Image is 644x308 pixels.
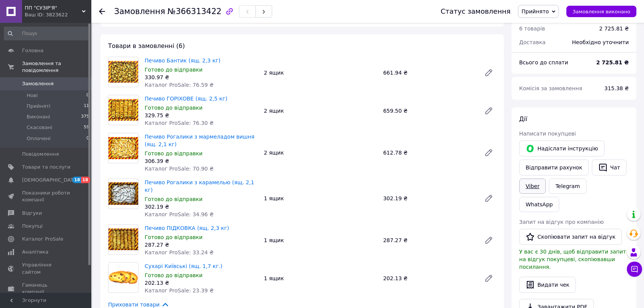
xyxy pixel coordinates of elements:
span: У вас є 30 днів, щоб відправити запит на відгук покупцеві, скопіювавши посилання. [519,249,626,270]
span: Повідомлення [22,151,59,158]
div: 287.27 ₴ [145,241,258,249]
span: 0 [86,135,89,142]
div: 202.13 ₴ [145,279,258,287]
span: 59 [84,124,89,131]
div: 302.19 ₴ [380,193,478,204]
div: 612.78 ₴ [380,147,478,158]
span: №366313422 [167,7,222,16]
a: WhatsApp [519,197,559,212]
span: Аналітика [22,249,48,255]
span: 18 [81,177,90,183]
a: Telegram [549,179,586,194]
span: Оплачені [27,135,51,142]
span: Показники роботи компанії [22,190,70,203]
span: Виконані [27,113,50,120]
button: Видати чек [519,277,576,293]
a: Печиво ПІДКОВКА (ящ. 2,3 кг) [145,225,229,231]
a: Редагувати [481,103,496,118]
span: 6 товарів [519,26,545,32]
a: Редагувати [481,233,496,248]
span: Прийняті [27,103,50,110]
div: 2 ящик [261,105,380,116]
a: Viber [519,179,546,194]
span: 0 [86,92,89,99]
span: Нові [27,92,38,99]
div: 330.97 ₴ [145,73,258,81]
span: Прийнято [521,8,549,14]
button: Відправити рахунок [519,160,589,176]
span: Дії [519,115,527,123]
span: Покупці [22,223,43,230]
div: Повернутися назад [99,8,105,15]
a: Печиво Рогалики з мармеладом вишня (ящ. 2,1 кг) [145,134,254,147]
span: Замовлення виконано [572,9,630,14]
span: Замовлення [22,80,54,87]
span: Каталог ProSale: 76.30 ₴ [145,120,214,126]
img: Печиво Рогалики з мармеладом вишня (ящ. 2,1 кг) [108,137,138,159]
div: 2 ящик [261,147,380,158]
span: Комісія за замовлення [519,85,582,91]
a: Редагувати [481,191,496,206]
span: Головна [22,47,43,54]
span: Товари в замовленні (6) [108,42,185,49]
img: Сухарі Київські (ящ. 1,7 кг.) [108,270,138,284]
div: 2 725.81 ₴ [599,25,629,32]
span: Замовлення [114,7,165,16]
img: Печиво ПІДКОВКА (ящ. 2,3 кг) [108,228,138,250]
span: Запит на відгук про компанію [519,219,604,225]
input: Пошук [4,27,90,40]
div: 306.39 ₴ [145,157,258,165]
span: 18 [72,177,81,183]
span: Замовлення та повідомлення [22,60,91,74]
span: Готово до відправки [145,272,202,278]
span: Готово до відправки [145,105,202,111]
img: Печиво Бантик (ящ. 2,3 кг) [108,61,138,83]
span: Готово до відправки [145,196,202,202]
div: 202.13 ₴ [380,273,478,284]
div: 2 ящик [261,67,380,78]
span: ПП "СУЗІР'Я" [25,5,82,11]
div: Необхідно уточнити [567,34,633,51]
span: Каталог ProSale: 33.24 ₴ [145,249,214,255]
span: Написати покупцеві [519,131,576,137]
div: 287.27 ₴ [380,235,478,246]
b: 2 725.81 ₴ [596,59,629,65]
a: Редагувати [481,145,496,160]
img: Печиво Рогалики з карамелью (ящ. 2,1 кг) [108,182,138,205]
span: Каталог ProSale: 23.39 ₴ [145,287,214,294]
a: Редагувати [481,65,496,80]
span: Доставка [519,39,545,45]
div: 329.75 ₴ [145,112,258,119]
button: Замовлення виконано [566,6,636,17]
span: Каталог ProSale [22,236,63,243]
a: Печиво Бантик (ящ. 2,3 кг) [145,57,220,64]
div: 302.19 ₴ [145,203,258,211]
span: Товари та послуги [22,164,70,171]
a: Печиво Рогалики з карамелью (ящ. 2,1 кг) [145,179,254,193]
button: Надіслати інструкцію [519,140,604,156]
span: Каталог ProSale: 70.90 ₴ [145,166,214,172]
button: Чат з покупцем [627,262,642,277]
button: Скопіювати запит на відгук [519,229,622,245]
div: 1 ящик [261,235,380,246]
span: Готово до відправки [145,150,202,156]
span: Гаманець компанії [22,282,70,295]
span: Управління сайтом [22,262,70,275]
span: Готово до відправки [145,234,202,240]
a: Печиво ГОРІХОВЕ (ящ. 2,5 кг) [145,96,227,102]
div: 1 ящик [261,193,380,204]
img: Печиво ГОРІХОВЕ (ящ. 2,5 кг) [108,99,138,121]
span: Каталог ProSale: 76.59 ₴ [145,82,214,88]
a: Редагувати [481,271,496,286]
span: Готово до відправки [145,67,202,73]
div: 1 ящик [261,273,380,284]
span: Всього до сплати [519,59,568,65]
div: 659.50 ₴ [380,105,478,116]
a: Сухарі Київські (ящ. 1,7 кг.) [145,263,222,269]
span: 11 [84,103,89,110]
span: Скасовані [27,124,53,131]
div: 661.94 ₴ [380,67,478,78]
span: 375 [81,113,89,120]
span: Каталог ProSale: 34.96 ₴ [145,211,214,217]
div: Статус замовлення [441,8,511,15]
